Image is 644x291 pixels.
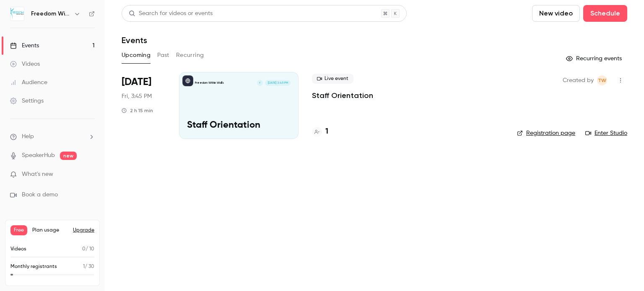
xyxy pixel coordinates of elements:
span: Free [10,225,27,235]
p: Monthly registrants [10,263,57,270]
span: Live event [312,74,353,84]
span: TW [598,75,606,85]
h1: Events [122,35,147,45]
div: Search for videos or events [129,9,213,18]
a: Enter Studio [585,129,627,137]
button: Recurring [176,49,204,62]
div: Settings [10,97,44,105]
button: New video [532,5,580,22]
span: [DATE] 3:45 PM [265,80,290,86]
p: Freedom Within Walls [195,81,224,85]
p: / 10 [82,245,94,253]
p: Staff Orientation [187,120,291,131]
a: 1 [312,126,328,137]
span: What's new [22,170,53,179]
h6: Freedom Within Walls [31,10,70,18]
img: Freedom Within Walls [10,7,24,21]
button: Schedule [583,5,627,22]
span: 0 [82,247,86,252]
a: Staff Orientation [312,90,373,100]
span: Plan usage [32,227,68,234]
span: TyShaun Wynter [597,75,607,85]
button: Upcoming [122,49,151,62]
div: Sep 12 Fri, 3:45 PM (America/New York) [122,72,166,139]
div: Audience [10,78,47,87]
a: Registration page [517,129,575,137]
p: / 30 [83,263,94,270]
span: 1 [83,264,85,269]
h4: 1 [325,126,328,137]
span: Help [22,132,34,141]
a: SpeakerHub [22,151,55,160]
span: Created by [563,75,594,85]
span: new [60,152,77,160]
a: Staff OrientationFreedom Within WallsT[DATE] 3:45 PMStaff Orientation [179,72,299,139]
span: [DATE] [122,75,151,89]
div: 2 h 15 min [122,107,153,114]
div: T [257,80,263,86]
iframe: Noticeable Trigger [85,171,95,178]
button: Recurring events [562,52,627,65]
p: Videos [10,245,26,253]
span: Book a demo [22,191,58,199]
button: Upgrade [73,227,94,234]
button: Past [157,49,169,62]
div: Videos [10,60,40,68]
div: Events [10,41,39,50]
span: Fri, 3:45 PM [122,92,152,100]
li: help-dropdown-opener [10,132,95,141]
